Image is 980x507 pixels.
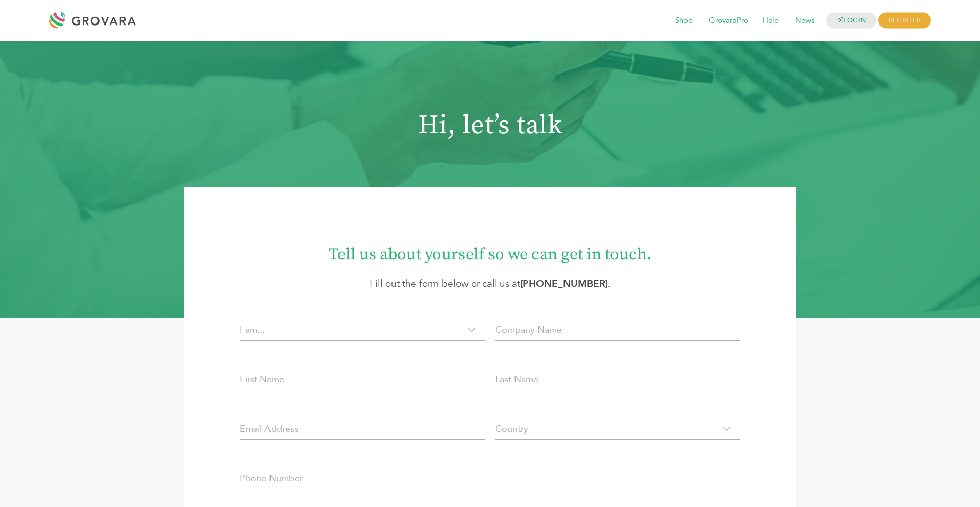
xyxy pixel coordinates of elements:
a: Help [755,15,786,27]
span: GrovaraPro [702,11,755,31]
a: News [788,15,821,27]
span: News [788,11,821,31]
span: REGISTER [878,13,931,29]
a: Shop [668,15,700,27]
p: Fill out the form below or call us at [214,277,766,292]
label: Last Name [495,373,538,387]
span: Help [755,11,786,31]
h1: Hi, let’s talk [138,110,842,141]
a: [PHONE_NUMBER] [520,277,608,291]
h1: Tell us about yourself so we can get in touch. [214,236,766,266]
label: Phone Number [240,472,303,486]
a: LOGIN [826,13,876,29]
label: Company Name [495,323,562,337]
strong: . [520,277,611,291]
label: First Name [240,373,284,387]
label: Email Address [240,422,299,436]
span: Shop [668,11,700,31]
a: GrovaraPro [702,15,755,27]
